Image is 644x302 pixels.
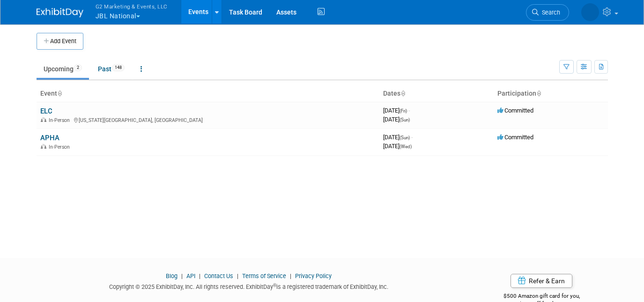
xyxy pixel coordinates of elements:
[400,135,410,140] span: (Sun)
[497,134,533,141] span: Committed
[536,90,541,97] a: Sort by Participation Type
[96,1,168,11] span: G2 Marketing & Events, LLC
[400,90,405,97] a: Sort by Start Date
[400,117,410,122] span: (Sun)
[112,64,125,71] span: 148
[204,272,233,279] a: Contact Us
[242,272,286,279] a: Terms of Service
[166,272,178,279] a: Blog
[494,86,608,102] th: Participation
[41,117,46,122] img: In-Person Event
[581,3,599,21] img: Laine Butler
[379,86,494,102] th: Dates
[40,107,52,115] a: ELC
[497,107,533,114] span: Committed
[49,117,73,123] span: In-Person
[186,272,195,279] a: API
[41,144,46,149] img: In-Person Event
[383,116,410,123] span: [DATE]
[400,108,407,113] span: (Fri)
[411,134,413,141] span: -
[235,272,241,279] span: |
[408,107,410,114] span: -
[37,33,83,50] button: Add Event
[295,272,332,279] a: Privacy Policy
[539,9,560,16] span: Search
[37,86,379,102] th: Event
[400,144,412,149] span: (Wed)
[383,134,413,141] span: [DATE]
[49,144,73,150] span: In-Person
[526,4,569,21] a: Search
[383,107,410,114] span: [DATE]
[57,90,62,97] a: Sort by Event Name
[74,64,82,71] span: 2
[273,283,276,288] sup: ®
[511,274,572,288] a: Refer & Earn
[37,60,89,78] a: Upcoming2
[37,280,462,291] div: Copyright © 2025 ExhibitDay, Inc. All rights reserved. ExhibitDay is a registered trademark of Ex...
[179,272,185,279] span: |
[288,272,294,279] span: |
[91,60,132,78] a: Past148
[383,143,412,150] span: [DATE]
[37,8,83,17] img: ExhibitDay
[40,134,59,142] a: APHA
[197,272,203,279] span: |
[40,116,376,123] div: [US_STATE][GEOGRAPHIC_DATA], [GEOGRAPHIC_DATA]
